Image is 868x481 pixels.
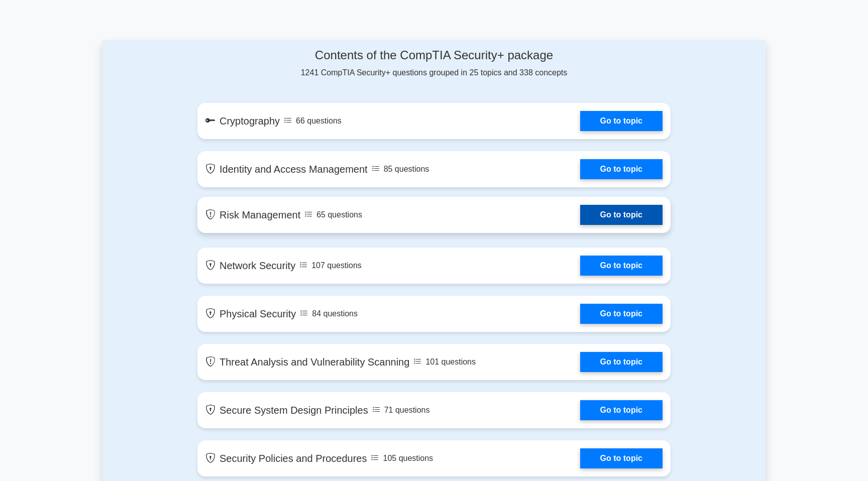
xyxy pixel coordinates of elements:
[580,352,663,372] a: Go to topic
[197,48,671,63] h4: Contents of the CompTIA Security+ package
[580,205,663,225] a: Go to topic
[197,48,671,79] div: 1241 CompTIA Security+ questions grouped in 25 topics and 338 concepts
[580,256,663,276] a: Go to topic
[580,448,663,468] a: Go to topic
[580,159,663,179] a: Go to topic
[580,400,663,420] a: Go to topic
[580,111,663,131] a: Go to topic
[580,304,663,324] a: Go to topic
